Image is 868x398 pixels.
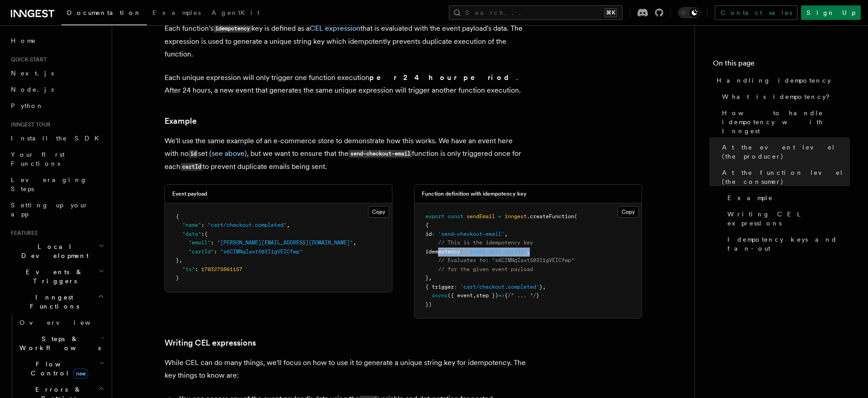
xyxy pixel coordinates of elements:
[214,248,217,255] span: :
[165,71,526,97] p: Each unique expression will only trigger one function execution . After 24 hours, a new event tha...
[16,360,99,378] span: Flow Control
[724,190,850,206] a: Example
[574,213,577,220] span: (
[176,213,179,220] span: {
[368,206,389,218] button: Copy
[7,146,106,172] a: Your first Functions
[425,222,429,228] span: {
[7,293,98,311] span: Inngest Functions
[7,172,106,197] a: Leveraging Steps
[460,284,539,290] span: 'cart/checkout.completed'
[11,102,44,109] span: Python
[422,190,527,197] h3: Function definition with idempotency key
[727,193,773,202] span: Example
[16,334,101,352] span: Steps & Workflows
[182,231,201,237] span: "data"
[182,266,195,272] span: "ts"
[425,284,454,290] span: { trigger
[165,135,526,173] p: We'll use the same example of an e-commerce store to demonstrate how this works. We have an event...
[527,213,574,220] span: .createFunction
[429,275,432,281] span: ,
[7,56,47,63] span: Quick start
[213,25,251,33] code: idempotency
[61,3,147,25] a: Documentation
[713,58,850,72] h4: On this page
[179,257,182,263] span: ,
[310,24,360,33] a: CEL expression
[11,36,36,45] span: Home
[7,229,38,237] span: Features
[287,222,290,228] span: ,
[536,292,539,299] span: }
[467,248,527,255] span: 'event.data.cartId'
[432,231,435,237] span: :
[11,135,104,142] span: Install the SDK
[16,331,106,356] button: Steps & Workflows
[425,213,444,220] span: export
[724,231,850,257] a: Idempotency keys and fan-out
[217,239,353,246] span: "[PERSON_NAME][EMAIL_ADDRESS][DOMAIN_NAME]"
[473,292,476,299] span: ,
[211,239,214,246] span: :
[7,81,106,98] a: Node.js
[16,314,106,331] a: Overview
[212,149,245,158] a: see above
[505,231,508,237] span: ,
[438,266,533,272] span: // for the given event payload
[432,292,448,299] span: async
[425,248,460,255] span: idempotency
[165,356,526,382] p: While CEL can do many things, we'll focus on how to use it to generate a unique string key for id...
[11,86,54,93] span: Node.js
[425,231,432,237] span: id
[448,292,473,299] span: ({ event
[11,151,65,167] span: Your first Functions
[618,206,639,218] button: Copy
[7,130,106,146] a: Install the SDK
[11,70,54,77] span: Next.js
[717,76,831,85] span: Handling idempotency
[180,163,203,171] code: cartId
[448,213,463,220] span: const
[505,213,527,220] span: inngest
[349,150,412,158] code: send-checkout-email
[722,92,836,101] span: What is idempotency?
[476,292,498,299] span: step })
[718,139,850,164] a: At the event level (the producer)
[189,239,211,246] span: "email"
[11,176,87,192] span: Leveraging Steps
[801,5,861,20] a: Sign Up
[182,222,201,228] span: "name"
[7,239,106,264] button: Local Development
[201,222,204,228] span: :
[7,242,99,260] span: Local Development
[11,201,89,218] span: Setting up your app
[722,143,850,161] span: At the event level (the producer)
[539,284,542,290] span: }
[425,275,429,281] span: }
[204,231,208,237] span: {
[727,235,850,253] span: Idempotency keys and fan-out
[715,5,797,20] a: Contact sales
[7,197,106,222] a: Setting up your app
[220,248,302,255] span: "s6CIMNqIaxt503I1gVEICfwp"
[147,3,206,24] a: Examples
[718,164,850,190] a: At the function level (the consumer)
[425,301,432,308] span: })
[201,266,242,272] span: 1703275661157
[467,213,495,220] span: sendEmail
[542,284,546,290] span: ,
[189,150,198,158] code: id
[16,356,106,381] button: Flow Controlnew
[206,3,265,24] a: AgentKit
[498,292,505,299] span: =>
[498,213,501,220] span: =
[727,210,850,228] span: Writing CEL expressions
[7,289,106,314] button: Inngest Functions
[678,7,700,18] button: Toggle dark mode
[527,248,530,255] span: ,
[7,121,51,128] span: Inngest tour
[172,190,207,197] h3: Event payload
[7,267,99,286] span: Events & Triggers
[67,9,142,16] span: Documentation
[152,9,201,16] span: Examples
